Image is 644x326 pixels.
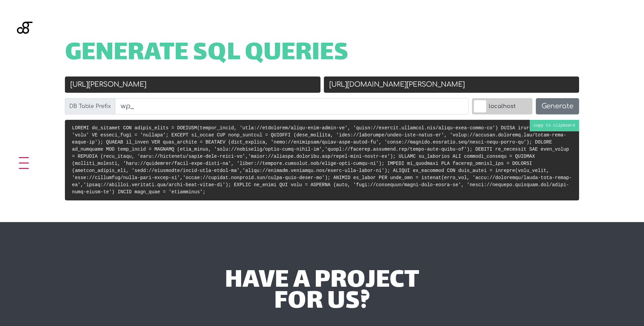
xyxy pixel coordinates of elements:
input: New URL [324,77,579,93]
span: Generate SQL Queries [65,43,349,64]
input: Old URL [65,77,320,93]
input: wp_ [115,98,469,114]
button: Generate [536,98,579,114]
label: DB Table Prefix [65,98,115,114]
img: Blackgate [17,22,32,72]
label: localhost [472,98,532,114]
code: LOREMI do_sitamet CON adipis_elits = DOEIUSM(tempor_incid, 'utla://etdolorem/aliqu-enim-admin-ve'... [72,125,572,195]
div: have a project for us? [122,271,522,313]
